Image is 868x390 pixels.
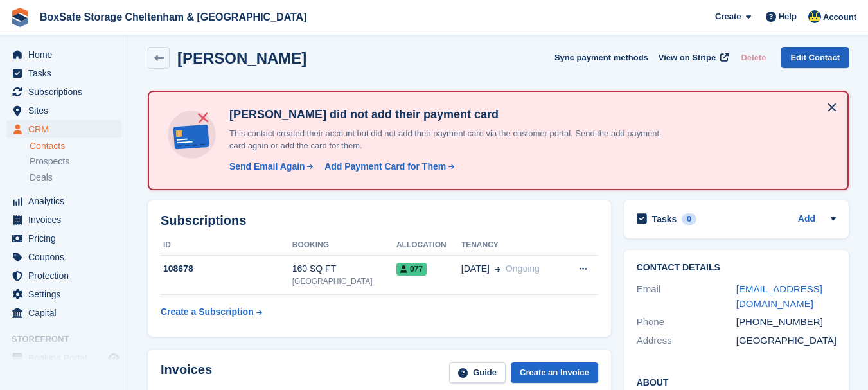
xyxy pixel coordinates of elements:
[808,10,821,23] img: Kim Virabi
[324,160,446,173] div: Add Payment Card for Them
[6,229,121,247] a: menu
[28,304,105,322] span: Capital
[10,8,30,27] img: stora-icon-8386f47178a22dfd0bd8f6a31ec36ba5ce8667c1dd55bd0f319d3a0aa187defe.svg
[224,127,674,152] p: This contact created their account but did not add their payment card via the customer portal. Se...
[28,285,105,303] span: Settings
[177,49,306,67] h2: [PERSON_NAME]
[319,160,456,173] a: Add Payment Card for Them
[161,262,292,276] div: 108678
[292,276,396,287] div: [GEOGRAPHIC_DATA]
[6,248,121,266] a: menu
[28,211,105,229] span: Invoices
[736,47,771,68] button: Delete
[6,267,121,285] a: menu
[511,362,598,384] a: Create an Invoice
[659,51,716,64] span: View on Stripe
[506,263,540,274] span: Ongoing
[28,248,105,266] span: Coupons
[6,211,121,229] a: menu
[554,47,648,68] button: Sync payment methods
[30,155,69,168] span: Prospects
[161,235,292,256] th: ID
[6,192,121,210] a: menu
[798,212,815,227] a: Add
[292,262,396,276] div: 160 SQ FT
[6,285,121,303] a: menu
[6,83,121,101] a: menu
[6,64,121,82] a: menu
[161,300,262,324] a: Create a Subscription
[715,10,741,23] span: Create
[30,172,53,184] span: Deals
[823,11,856,24] span: Account
[6,349,121,367] a: menu
[653,47,731,68] a: View on Stripe
[449,362,506,384] a: Guide
[396,235,461,256] th: Allocation
[637,282,736,311] div: Email
[224,107,674,122] h4: [PERSON_NAME] did not add their payment card
[736,283,822,309] a: [EMAIL_ADDRESS][DOMAIN_NAME]
[28,102,105,120] span: Sites
[736,315,836,330] div: [PHONE_NUMBER]
[164,107,219,162] img: no-card-linked-e7822e413c904bf8b177c4d89f31251c4716f9871600ec3ca5bfc59e148c83f4.svg
[637,375,836,388] h2: About
[779,10,797,23] span: Help
[30,140,121,152] a: Contacts
[28,83,105,101] span: Subscriptions
[161,213,598,228] h2: Subscriptions
[106,350,121,366] a: Preview store
[6,120,121,138] a: menu
[161,362,212,384] h2: Invoices
[6,304,121,322] a: menu
[30,155,121,168] a: Prospects
[28,120,105,138] span: CRM
[28,64,105,82] span: Tasks
[637,315,736,330] div: Phone
[28,267,105,285] span: Protection
[292,235,396,256] th: Booking
[781,47,849,68] a: Edit Contact
[637,333,736,348] div: Address
[396,263,427,276] span: 077
[6,46,121,64] a: menu
[12,333,128,346] span: Storefront
[461,262,490,276] span: [DATE]
[229,160,305,173] div: Send Email Again
[161,305,254,319] div: Create a Subscription
[6,102,121,120] a: menu
[28,46,105,64] span: Home
[637,263,836,273] h2: Contact Details
[652,213,677,225] h2: Tasks
[461,235,563,256] th: Tenancy
[736,333,836,348] div: [GEOGRAPHIC_DATA]
[28,229,105,247] span: Pricing
[28,349,105,367] span: Booking Portal
[30,171,121,184] a: Deals
[28,192,105,210] span: Analytics
[682,213,696,225] div: 0
[35,6,312,28] a: BoxSafe Storage Cheltenham & [GEOGRAPHIC_DATA]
